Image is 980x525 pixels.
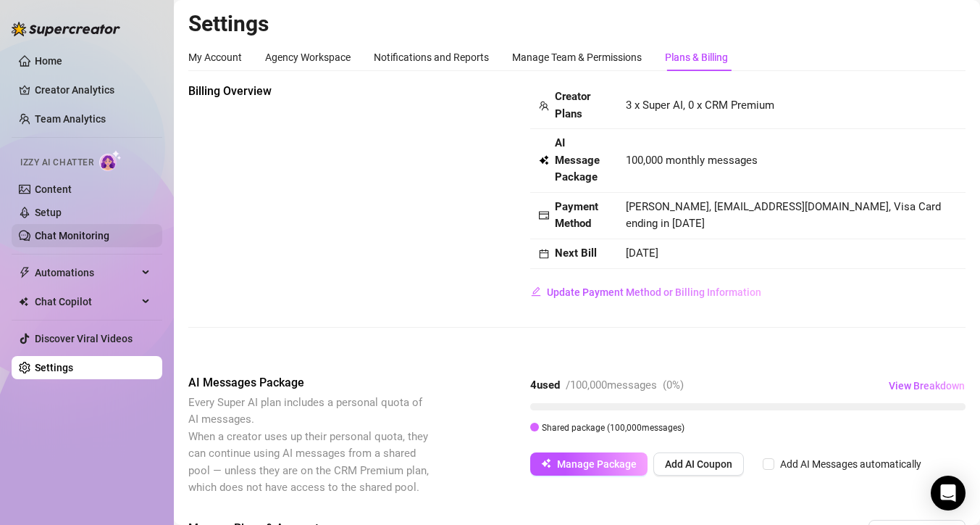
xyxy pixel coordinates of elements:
div: Notifications and Reports [374,49,489,65]
span: View Breakdown [889,380,965,392]
div: Open Intercom Messenger [931,476,966,510]
span: Izzy AI Chatter [20,156,93,170]
span: Chat Copilot [35,290,138,313]
button: Add AI Coupon [653,452,744,476]
a: Creator Analytics [35,78,151,102]
div: My Account [188,49,242,65]
h2: Settings [188,10,966,38]
span: Shared package ( 100,000 messages) [542,423,684,433]
span: ( 0 %) [663,379,684,392]
img: Chat Copilot [19,297,28,307]
span: Add AI Coupon [665,458,732,470]
span: calendar [539,249,549,259]
button: Manage Package [530,452,648,476]
div: Agency Workspace [265,49,351,65]
span: Billing Overview [188,83,432,100]
strong: 4 used [530,379,560,392]
div: Plans & Billing [665,49,728,65]
img: logo-BBDzfeDw.svg [12,22,120,36]
span: AI Messages Package [188,374,432,392]
span: edit [531,286,541,297]
strong: Next Bill [555,247,597,260]
strong: AI Message Package [555,136,600,183]
a: Setup [35,207,62,218]
strong: Payment Method [555,200,598,231]
a: Settings [35,362,73,373]
button: Update Payment Method or Billing Information [530,281,762,304]
span: Every Super AI plan includes a personal quota of AI messages. When a creator uses up their person... [188,396,429,495]
span: / 100,000 messages [566,379,657,392]
span: [DATE] [626,247,658,260]
div: Manage Team & Permissions [512,49,642,65]
span: Manage Package [557,458,637,470]
span: thunderbolt [19,267,30,278]
span: Update Payment Method or Billing Information [547,286,761,298]
a: Discover Viral Videos [35,333,133,344]
a: Chat Monitoring [35,230,109,241]
span: credit-card [539,210,549,220]
div: Add AI Messages automatically [780,456,921,472]
a: Home [35,55,62,67]
span: 100,000 monthly messages [626,152,758,170]
button: View Breakdown [888,374,966,397]
span: Automations [35,261,138,284]
strong: Creator Plans [555,90,590,120]
span: [PERSON_NAME], [EMAIL_ADDRESS][DOMAIN_NAME], Visa Card ending in [DATE] [626,200,941,231]
span: 3 x Super AI, 0 x CRM Premium [626,99,774,112]
span: team [539,101,549,111]
a: Content [35,183,72,195]
img: AI Chatter [99,150,122,171]
a: Team Analytics [35,113,106,125]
